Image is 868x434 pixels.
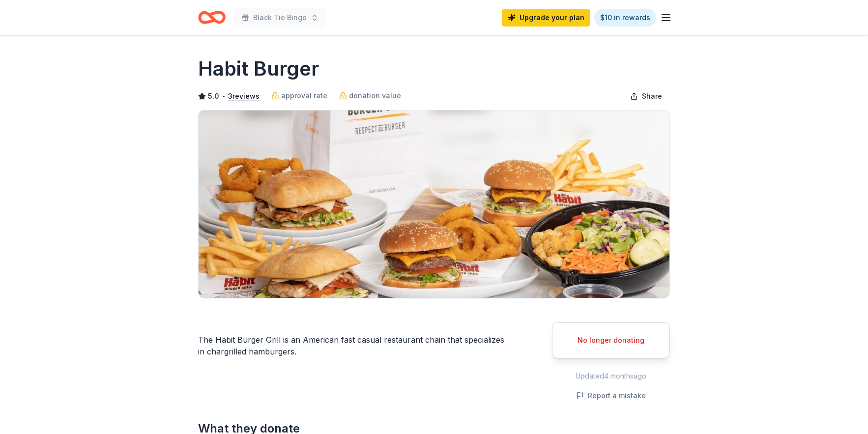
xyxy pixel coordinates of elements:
button: Report a mistake [576,390,646,402]
button: 3reviews [228,90,260,102]
button: Share [622,86,670,106]
a: donation value [339,90,401,102]
div: Updated 4 months ago [552,370,670,382]
span: approval rate [281,90,327,102]
a: Home [198,6,226,29]
span: donation value [349,90,401,102]
span: 5.0 [208,90,219,102]
a: $10 in rewards [594,9,656,27]
img: Image for Habit Burger [199,110,669,298]
a: Upgrade your plan [502,9,590,27]
h1: Habit Burger [198,55,319,82]
span: • [222,92,226,100]
button: Black Tie Bingo [233,8,326,27]
div: No longer donating [564,334,658,346]
span: Share [642,90,662,102]
span: Black Tie Bingo [253,12,307,24]
div: The Habit Burger Grill is an American fast casual restaurant chain that specializes in chargrille... [198,334,505,357]
a: approval rate [271,90,327,102]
